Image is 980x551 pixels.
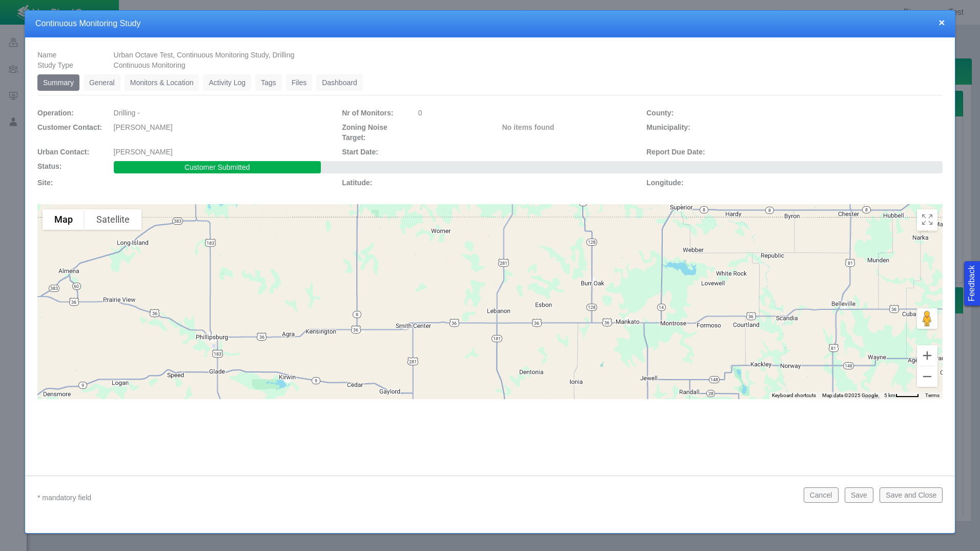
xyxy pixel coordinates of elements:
[917,209,937,230] button: Toggle Fullscreen in browser window
[917,308,937,329] button: Drag Pegman onto the map to open Street View
[40,386,74,399] img: Google
[40,386,74,399] a: Open this area in Google Maps (opens a new window)
[938,17,945,28] button: close
[35,18,945,29] h4: Continuous Monitoring Study
[114,161,321,173] div: Customer Submitted
[881,392,922,399] button: Map Scale: 5 km per 42 pixels
[37,162,62,170] span: Status:
[125,74,199,91] a: Monitors & Location
[286,74,313,91] a: Files
[37,123,102,131] span: Customer Contact:
[925,392,940,398] a: Terms
[342,179,372,187] span: Latitude:
[37,51,56,59] span: Name
[114,123,173,131] span: [PERSON_NAME]
[114,51,295,59] span: Urban Octave Test, Continuous Monitoring Study, Drilling
[845,487,873,503] button: Save
[822,392,878,398] span: Map data ©2025 Google
[85,209,141,230] button: Show satellite imagery
[37,179,53,187] span: Site:
[37,74,79,91] a: Summary
[646,109,673,117] span: County:
[342,123,387,142] span: Zoning Noise Target:
[37,109,74,117] span: Operation:
[772,392,816,399] button: Keyboard shortcuts
[203,74,251,91] a: Activity Log
[37,61,73,69] span: Study Type
[316,74,363,91] a: Dashboard
[917,345,937,366] button: Zoom in
[114,109,140,117] span: Drilling -
[646,123,690,131] span: Municipality:
[917,366,937,387] button: Zoom out
[37,491,795,504] p: * mandatory field
[418,109,422,117] span: 0
[646,179,683,187] span: Longitude:
[342,109,393,117] span: Nr of Monitors:
[43,209,85,230] button: Show street map
[646,148,705,156] span: Report Due Date:
[502,122,555,132] label: No items found
[37,148,89,156] span: Urban Contact:
[884,392,895,398] span: 5 km
[880,487,943,503] button: Save and Close
[804,487,839,503] button: Cancel
[342,148,378,156] span: Start Date:
[255,74,282,91] a: Tags
[84,74,120,91] a: General
[114,148,173,156] span: [PERSON_NAME]
[114,61,186,69] span: Continuous Monitoring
